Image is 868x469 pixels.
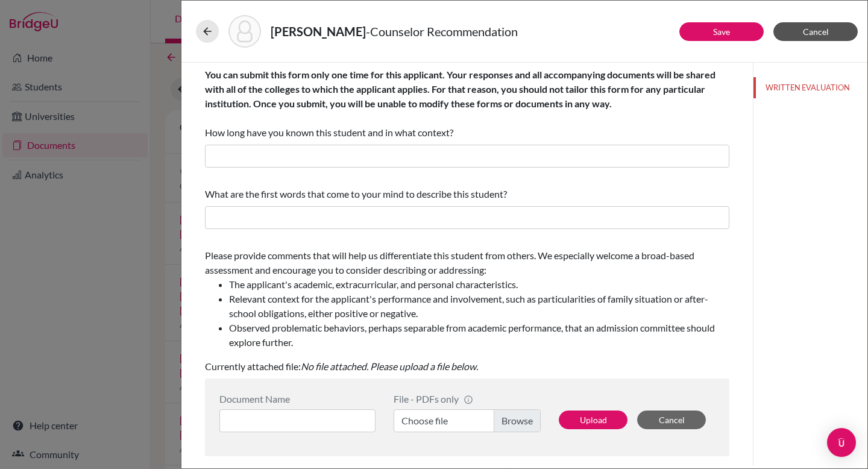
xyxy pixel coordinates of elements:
[229,292,729,321] li: Relevant context for the applicant's performance and involvement, such as particularities of fami...
[205,69,715,138] span: How long have you known this student and in what context?
[394,409,541,432] label: Choose file
[229,277,729,292] li: The applicant's academic, extracurricular, and personal characteristics.
[205,69,715,109] b: You can submit this form only one time for this applicant. Your responses and all accompanying do...
[366,24,518,39] span: - Counselor Recommendation
[229,321,729,350] li: Observed problematic behaviors, perhaps separable from academic performance, that an admission co...
[271,24,366,39] strong: [PERSON_NAME]
[464,395,473,404] span: info
[205,188,507,200] span: What are the first words that come to your mind to describe this student?
[637,411,706,429] button: Cancel
[205,244,729,379] div: Currently attached file:
[205,250,729,350] span: Please provide comments that will help us differentiate this student from others. We especially w...
[559,411,627,429] button: Upload
[394,393,541,404] div: File - PDFs only
[219,393,376,404] div: Document Name
[827,428,856,457] div: Open Intercom Messenger
[301,360,478,372] i: No file attached. Please upload a file below.
[753,77,867,98] button: WRITTEN EVALUATION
